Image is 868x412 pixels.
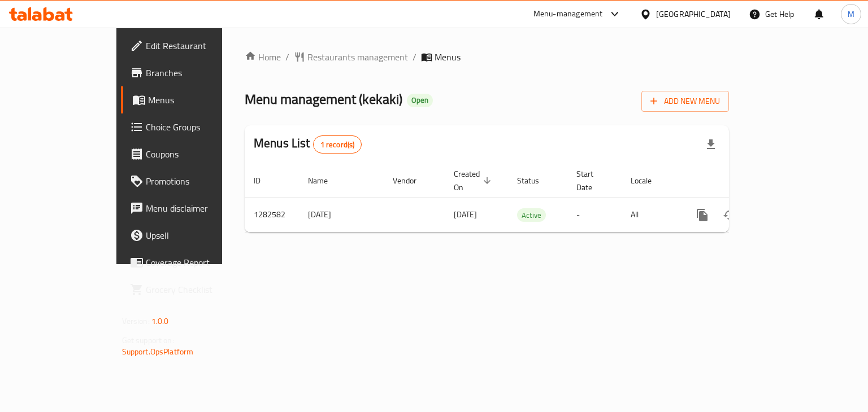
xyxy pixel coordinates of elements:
[121,59,262,86] a: Branches
[146,201,253,215] span: Menu disclaimer
[641,91,729,112] button: Add New Menu
[148,93,253,107] span: Menus
[121,113,262,141] a: Choice Groups
[576,167,608,194] span: Start Date
[121,249,262,276] a: Coverage Report
[146,120,253,134] span: Choice Groups
[689,201,716,229] button: more
[122,314,150,328] span: Version:
[413,50,416,64] li: /
[146,147,253,161] span: Coupons
[393,174,431,187] span: Vendor
[121,86,262,113] a: Menus
[313,135,362,154] div: Total records count
[121,32,262,59] a: Edit Restaurant
[716,201,743,229] button: Change Status
[307,50,408,64] span: Restaurants management
[285,50,289,64] li: /
[146,174,253,188] span: Promotions
[146,283,253,296] span: Grocery Checklist
[697,131,724,158] div: Export file
[407,94,433,107] div: Open
[121,222,262,249] a: Upsell
[517,174,554,187] span: Status
[122,344,194,359] a: Support.OpsPlatform
[631,174,666,187] span: Locale
[122,333,174,348] span: Get support on:
[245,50,281,64] a: Home
[146,229,253,242] span: Upsell
[533,7,603,21] div: Menu-management
[314,139,362,150] span: 1 record(s)
[245,86,402,112] span: Menu management ( kekaki )
[517,208,546,222] div: Active
[245,164,806,233] table: enhanced table
[146,66,253,80] span: Branches
[650,94,720,108] span: Add New Menu
[848,8,854,20] span: M
[454,207,477,222] span: [DATE]
[121,168,262,195] a: Promotions
[622,198,680,232] td: All
[245,198,299,232] td: 1282582
[121,195,262,222] a: Menu disclaimer
[454,167,494,194] span: Created On
[254,135,362,154] h2: Menus List
[254,174,275,187] span: ID
[680,164,806,198] th: Actions
[245,50,729,64] nav: breadcrumb
[294,50,408,64] a: Restaurants management
[656,8,731,20] div: [GEOGRAPHIC_DATA]
[146,39,253,52] span: Edit Restaurant
[435,50,461,64] span: Menus
[299,198,384,232] td: [DATE]
[121,276,262,303] a: Grocery Checklist
[121,141,262,168] a: Coupons
[567,198,622,232] td: -
[407,95,433,105] span: Open
[308,174,342,187] span: Name
[151,314,169,328] span: 1.0.0
[517,209,546,222] span: Active
[146,256,253,269] span: Coverage Report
